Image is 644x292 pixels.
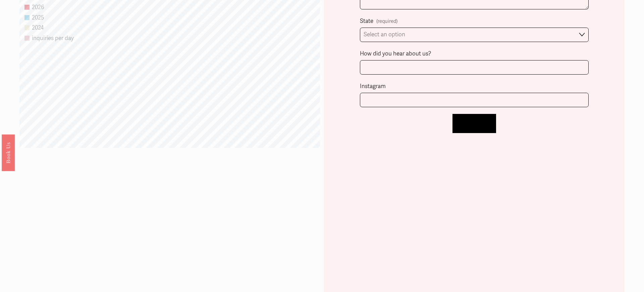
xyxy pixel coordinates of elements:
[376,17,397,26] span: (required)
[360,49,431,59] span: How did you hear about us?
[452,114,496,133] button: SubmittingSubmitting
[360,28,589,42] select: State
[460,120,488,127] span: Submitting
[360,81,386,92] span: Instagram
[2,134,15,171] a: Book Us
[360,16,373,27] span: State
